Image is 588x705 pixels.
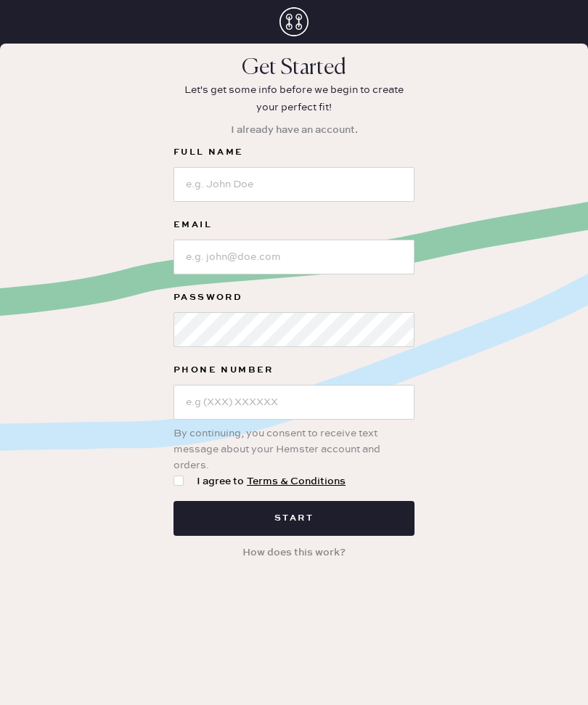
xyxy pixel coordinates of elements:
[173,167,415,202] input: e.g. John Doe
[173,385,415,420] input: e.g (XXX) XXXXXX
[242,55,346,81] p: Get Started
[197,473,346,489] span: I agree to
[247,475,346,488] a: Terms & Conditions
[174,81,414,116] p: Let's get some info before we begin to create your perfect fit!
[173,420,415,473] div: By continuing, you consent to receive text message about your Hemster account and orders.
[234,539,354,566] button: How does this work?
[173,216,415,234] label: Email
[222,116,367,144] button: I already have an account.
[173,144,415,161] label: Full Name
[173,240,415,274] input: e.g. john@doe.com
[173,362,415,379] label: Phone Number
[173,289,415,306] label: Password
[173,501,415,536] button: Start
